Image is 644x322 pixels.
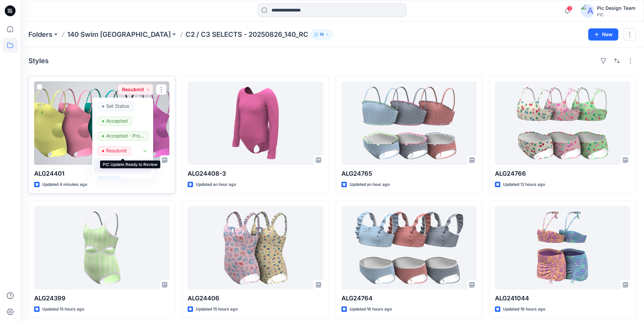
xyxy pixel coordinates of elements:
[186,30,308,39] p: C2 / C3 SELECTS - 20250826_140_RC
[188,169,323,178] p: ALG24408-3
[106,117,128,125] p: Accepted
[567,6,572,11] span: 3
[495,206,630,290] a: ALG241044
[503,181,545,188] p: Updated 12 hours ago
[350,181,390,188] p: Updated an hour ago
[196,306,238,313] p: Updated 15 hours ago
[503,306,545,313] p: Updated 16 hours ago
[188,206,323,290] a: ALG24406
[28,57,49,65] h4: Styles
[28,30,52,39] a: Folders
[341,81,477,165] a: ALG24765
[34,169,169,178] p: ALG24401
[588,28,618,41] button: New
[597,12,636,17] div: PIC
[495,81,630,165] a: ALG24766
[341,294,477,303] p: ALG24764
[311,30,332,39] button: 18
[42,181,87,188] p: Updated 4 minutes ago
[597,4,636,12] div: Pic Design Team
[341,169,477,178] p: ALG24765
[196,181,236,188] p: Updated an hour ago
[34,294,169,303] p: ALG24399
[42,306,84,313] p: Updated 15 hours ago
[495,294,630,303] p: ALG241044
[341,206,477,290] a: ALG24764
[34,206,169,290] a: ALG24399
[188,81,323,165] a: ALG24408-3
[350,306,392,313] p: Updated 16 hours ago
[106,176,116,185] p: Hold
[106,161,144,170] p: PIC Update Ready to Review
[106,131,144,140] p: Accepted - Proceed to Retailer SZ
[34,81,169,165] a: ALG24401
[106,102,129,110] p: Set Status
[495,169,630,178] p: ALG24766
[581,4,594,18] img: avatar
[188,294,323,303] p: ALG24406
[67,30,171,39] a: 140 Swim [GEOGRAPHIC_DATA]
[106,146,127,155] p: Resubmit
[319,31,324,38] p: 18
